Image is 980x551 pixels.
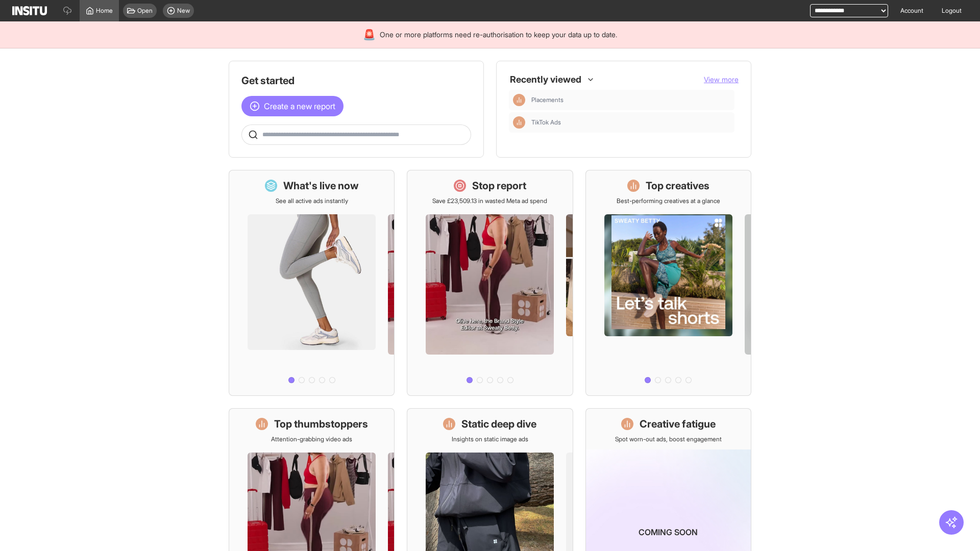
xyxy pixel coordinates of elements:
span: TikTok Ads [531,118,730,127]
div: Insights [513,94,525,106]
button: Create a new report [241,96,344,116]
span: One or more platforms need re-authorisation to keep your data up to date. [380,30,617,40]
a: Top creativesBest-performing creatives at a glance [585,170,751,396]
h1: What's live now [283,179,359,193]
h1: Get started [241,73,471,88]
span: Placements [531,96,563,104]
span: View more [704,75,739,84]
a: What's live nowSee all active ads instantly [229,170,395,396]
p: Insights on static image ads [452,435,528,443]
span: TikTok Ads [531,118,561,127]
button: View more [704,74,739,85]
span: New [177,7,190,15]
span: Placements [531,96,730,104]
p: Best-performing creatives at a glance [617,197,720,205]
h1: Top thumbstoppers [274,417,368,431]
a: Stop reportSave £23,509.13 in wasted Meta ad spend [407,170,573,396]
h1: Stop report [472,179,526,193]
h1: Static deep dive [461,417,536,431]
span: Open [137,7,153,15]
div: 🚨 [363,28,376,42]
h1: Top creatives [646,179,709,193]
span: Create a new report [264,100,335,112]
p: Attention-grabbing video ads [271,435,352,443]
img: Logo [12,6,47,15]
p: Save £23,509.13 in wasted Meta ad spend [432,197,547,205]
p: See all active ads instantly [276,197,348,205]
div: Insights [513,116,525,129]
span: Home [96,7,113,15]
